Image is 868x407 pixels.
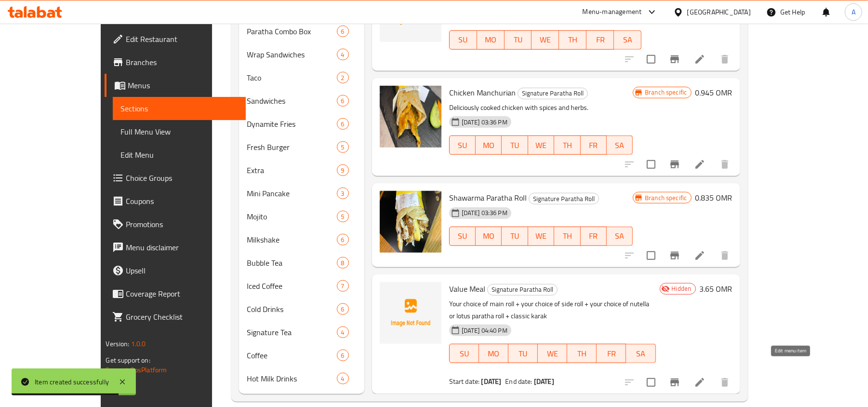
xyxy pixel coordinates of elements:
span: Coffee [247,350,337,361]
span: Signature Paratha Roll [488,284,557,295]
span: TH [571,347,593,361]
a: Promotions [105,213,246,236]
div: Iced Coffee7 [239,274,364,298]
div: items [337,118,349,130]
span: Edit Restaurant [126,33,238,45]
span: TU [506,138,524,152]
button: Branch-specific-item [663,153,686,176]
span: Dynamite Fries [247,118,337,130]
span: WE [535,33,555,47]
span: Milkshake [247,234,337,245]
span: Extra [247,164,337,176]
span: Hot Milk Drinks [247,373,337,384]
span: Shawarma Paratha Roll [449,190,527,205]
button: SA [607,227,633,246]
button: TH [559,30,587,50]
p: Your choice of main roll + your choice of side roll + your choice of nutella or lotus paratha rol... [449,298,656,322]
span: Value Meal [449,282,485,296]
button: WE [538,344,567,363]
span: TU [506,229,524,243]
span: Branches [126,56,238,68]
span: 6 [337,120,348,129]
button: FR [581,227,607,246]
a: Sections [113,97,246,120]
span: Menu disclaimer [126,242,238,253]
div: Signature Tea [247,326,337,338]
div: Cold Drinks [247,303,337,315]
a: Branches [105,51,246,74]
span: 2 [337,73,348,82]
span: MO [480,138,498,152]
div: items [337,72,349,83]
span: Bubble Tea [247,257,337,269]
button: MO [477,30,505,50]
a: Menu disclaimer [105,236,246,259]
span: Version: [106,338,129,350]
span: 5 [337,212,348,221]
button: Branch-specific-item [663,244,686,267]
div: Iced Coffee [247,280,337,292]
button: SA [614,30,641,50]
div: Mini Pancake [247,188,337,199]
button: TH [554,227,580,246]
a: Coverage Report [105,282,246,305]
span: Select to update [641,372,661,393]
span: TU [512,347,534,361]
p: Deliciously cooked chicken with spices and herbs. [449,102,633,114]
div: Taco2 [239,66,364,89]
div: items [337,280,349,292]
button: MO [476,227,502,246]
button: SA [626,344,655,363]
h6: 3.65 OMR [700,282,733,296]
span: SU [454,33,473,47]
span: Coupons [126,195,238,207]
button: MO [479,344,508,363]
button: MO [476,136,502,155]
a: Grocery Checklist [105,305,246,328]
span: 6 [337,96,348,106]
div: Fresh Burger5 [239,136,364,159]
span: Full Menu View [120,126,238,137]
span: MO [480,229,498,243]
button: delete [713,244,736,267]
span: 9 [337,166,348,175]
span: Branch specific [641,193,691,203]
div: items [337,211,349,222]
div: Taco [247,72,337,83]
span: End date: [505,375,532,388]
div: [GEOGRAPHIC_DATA] [687,7,751,17]
span: FR [590,33,610,47]
button: TU [508,344,538,363]
span: [DATE] 03:36 PM [458,208,511,217]
span: 3 [337,189,348,198]
span: 4 [337,374,348,383]
span: Sections [120,103,238,114]
span: SU [454,138,472,152]
button: WE [528,227,554,246]
span: Select to update [641,49,661,69]
span: 8 [337,258,348,268]
a: Support.OpsPlatform [106,364,167,376]
span: WE [532,138,550,152]
button: FR [597,344,626,363]
a: Full Menu View [113,120,246,143]
span: Select to update [641,245,661,266]
span: FR [585,138,603,152]
span: Promotions [126,218,238,230]
div: items [337,26,349,37]
span: 6 [337,351,348,360]
span: TU [508,33,528,47]
div: items [337,326,349,338]
span: SA [611,138,629,152]
span: 4 [337,328,348,337]
span: Mojito [247,211,337,222]
span: [DATE] 04:40 PM [458,326,511,335]
div: Signature Paratha Roll [487,284,558,296]
div: items [337,188,349,199]
span: Sandwiches [247,95,337,107]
